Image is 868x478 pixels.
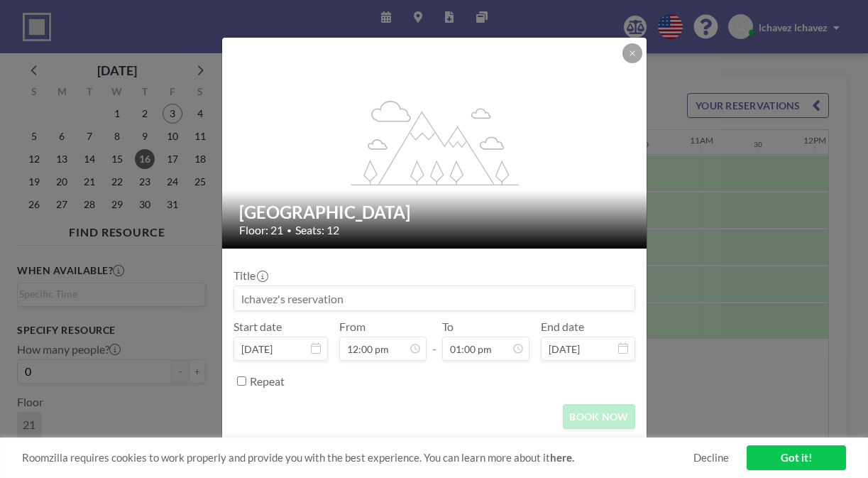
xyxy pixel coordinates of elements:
[234,268,267,283] label: Title
[339,320,366,334] label: From
[550,451,574,464] a: here.
[234,286,634,310] input: lchavez's reservation
[563,404,634,429] button: BOOK NOW
[234,320,282,334] label: Start date
[432,325,436,356] span: -
[22,451,693,465] span: Roomzilla requires cookies to work properly and provide you with the best experience. You can lea...
[442,320,454,334] label: To
[693,451,729,465] a: Decline
[295,223,339,237] span: Seats: 12
[747,445,846,470] a: Got it!
[351,99,518,185] g: flex-grow: 1.2;
[239,223,283,237] span: Floor: 21
[287,225,292,236] span: •
[250,374,285,389] label: Repeat
[239,202,631,223] h2: [GEOGRAPHIC_DATA]
[541,320,584,334] label: End date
